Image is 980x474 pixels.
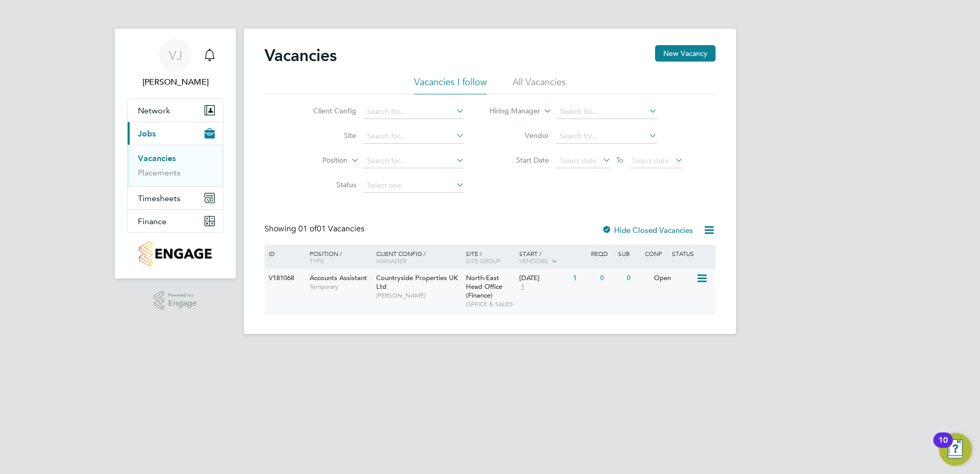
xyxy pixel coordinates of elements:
[519,256,548,265] span: Vendors
[938,440,948,453] div: 10
[128,145,223,186] div: Jobs
[466,256,501,265] span: Site Group
[138,129,156,139] span: Jobs
[127,241,223,266] a: Go to home page
[264,224,366,234] div: Showing
[490,131,549,140] label: Vendor
[466,273,502,300] span: North-East Head Office (Finance)
[289,155,348,166] label: Position
[517,245,588,270] div: Start /
[363,105,464,119] input: Search for...
[556,129,657,144] input: Search for...
[138,216,167,226] span: Finance
[297,180,356,189] label: Status
[266,269,302,288] div: V181068
[669,245,714,262] div: Status
[168,291,197,300] span: Powered by
[363,179,464,193] input: Select one
[127,39,223,88] a: VJ[PERSON_NAME]
[264,45,337,66] h2: Vacancies
[298,224,317,234] span: 01 of
[298,224,364,234] span: 01 Vacancies
[466,300,515,308] span: OFFICE & SALES
[560,156,597,165] span: Select date
[519,283,526,291] span: 1
[376,291,461,300] span: [PERSON_NAME]
[602,225,693,235] label: Hide Closed Vacancies
[624,269,651,288] div: 0
[128,122,223,145] button: Jobs
[154,291,197,310] a: Powered byEngage
[632,156,669,165] span: Select date
[310,256,324,265] span: Type
[127,76,223,88] span: Verity Johnston
[588,245,615,262] div: Reqd
[616,245,642,262] div: Sub
[363,154,464,168] input: Search for...
[310,283,371,291] span: Temporary
[138,153,176,163] a: Vacancies
[513,76,566,94] li: All Vacancies
[128,99,223,122] button: Network
[490,155,549,165] label: Start Date
[302,245,374,269] div: Position /
[651,269,696,288] div: Open
[128,210,223,232] button: Finance
[168,299,197,308] span: Engage
[655,45,716,62] button: New Vacancy
[128,187,223,209] button: Timesheets
[376,273,458,291] span: Countryside Properties UK Ltd
[266,245,302,262] div: ID
[374,245,463,269] div: Client Config /
[363,129,464,144] input: Search for...
[115,29,236,279] nav: Main navigation
[414,76,487,94] li: Vacancies I follow
[138,168,180,177] a: Placements
[463,245,517,269] div: Site /
[519,274,568,283] div: [DATE]
[297,106,356,115] label: Client Config
[376,256,406,265] span: Manager
[642,245,669,262] div: Conf
[138,193,180,203] span: Timesheets
[481,106,540,116] label: Hiring Manager
[297,131,356,140] label: Site
[138,106,170,115] span: Network
[613,153,626,167] span: To
[310,273,367,282] span: Accounts Assistant
[556,105,657,119] input: Search for...
[169,49,182,62] span: VJ
[570,269,597,288] div: 1
[939,433,972,466] button: Open Resource Center, 10 new notifications
[598,269,624,288] div: 0
[139,241,211,266] img: countryside-properties-logo-retina.png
